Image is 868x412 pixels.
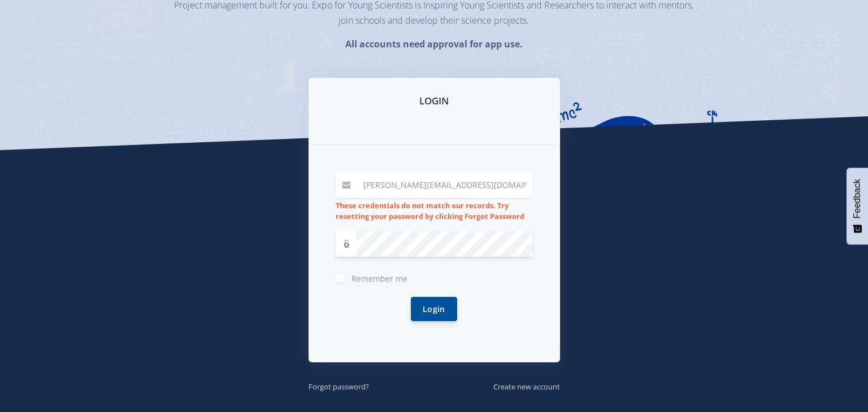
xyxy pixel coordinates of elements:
small: Forgot password? [309,382,369,392]
span: Remember me [351,273,407,284]
span: Feedback [852,179,862,218]
a: Forgot password? [309,380,369,392]
button: Feedback - Show survey [847,168,868,244]
input: Email / User ID [357,172,533,198]
small: Create new account [493,382,560,392]
strong: These credentials do not match our records. Try resetting your password by clicking Forgot Password [336,200,524,221]
button: Login [411,297,457,321]
h3: LOGIN [322,94,546,108]
a: Create new account [493,380,560,392]
strong: All accounts need approval for app use. [345,38,523,50]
